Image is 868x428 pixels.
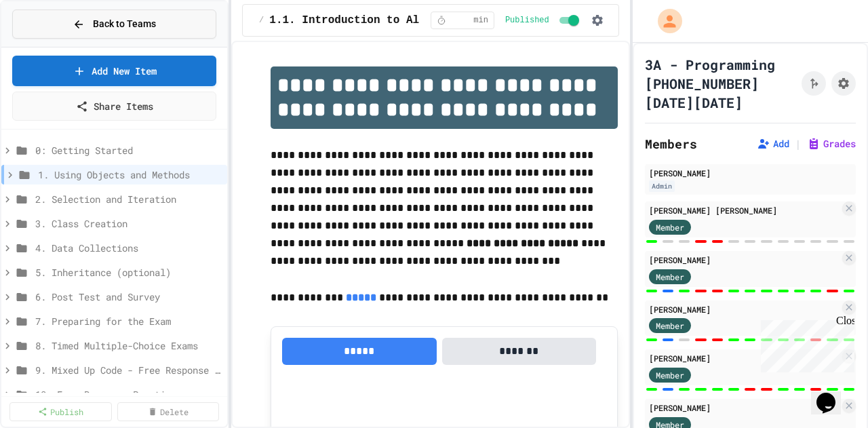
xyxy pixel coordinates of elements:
[656,319,684,332] span: Member
[35,143,222,157] span: 0: Getting Started
[656,369,684,381] span: Member
[35,314,222,328] span: 7. Preparing for the Exam
[802,71,826,96] button: Click to see fork details
[645,134,697,153] h2: Members
[12,9,216,39] button: Back to Teams
[755,315,854,372] iframe: chat widget
[269,12,654,28] span: 1.1. Introduction to Algorithms, Programming, and Compilers
[93,17,156,31] span: Back to Teams
[649,204,840,216] div: [PERSON_NAME] [PERSON_NAME]
[35,216,222,231] span: 3. Class Creation
[12,92,216,121] a: Share Items
[649,180,675,192] div: Admin
[649,254,840,266] div: [PERSON_NAME]
[35,241,222,255] span: 4. Data Collections
[807,137,856,151] button: Grades
[505,12,582,28] div: Content is published and visible to students
[649,402,840,414] div: [PERSON_NAME]
[35,387,222,402] span: 10. Free Response Practice
[831,71,856,96] button: Assignment Settings
[5,5,94,86] div: Chat with us now!Close
[473,15,488,26] span: min
[645,55,796,112] h1: 3A - Programming [PHONE_NUMBER][DATE][DATE]
[9,402,112,421] a: Publish
[656,221,684,233] span: Member
[38,168,222,182] span: 1. Using Objects and Methods
[811,374,854,414] iframe: chat widget
[649,352,840,364] div: [PERSON_NAME]
[35,290,222,304] span: 6. Post Test and Survey
[259,15,264,26] span: /
[644,5,686,37] div: My Account
[795,136,802,152] span: |
[656,271,684,283] span: Member
[35,192,222,206] span: 2. Selection and Iteration
[35,265,222,279] span: 5. Inheritance (optional)
[35,338,222,353] span: 8. Timed Multiple-Choice Exams
[649,303,840,315] div: [PERSON_NAME]
[505,15,549,26] span: Published
[757,137,789,151] button: Add
[12,56,216,86] a: Add New Item
[649,167,852,179] div: [PERSON_NAME]
[35,363,222,377] span: 9. Mixed Up Code - Free Response Practice
[117,402,220,421] a: Delete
